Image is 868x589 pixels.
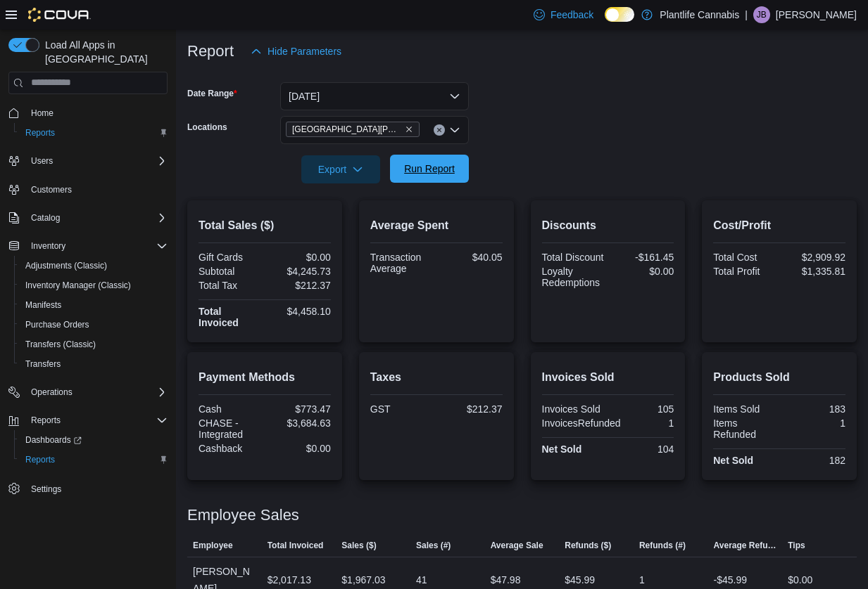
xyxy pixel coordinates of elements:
[416,540,451,551] span: Sales (#)
[20,316,95,333] a: Purchase Orders
[627,418,674,429] div: 1
[788,571,812,588] div: $0.00
[25,260,107,271] span: Adjustments (Classic)
[390,155,469,183] button: Run Report
[25,153,58,169] button: Users
[310,155,372,183] span: Export
[20,432,168,448] span: Dashboards
[341,571,385,588] div: $1,967.03
[405,125,413,134] button: Remove Fort McMurray - Stoney Creek from selection in this group
[199,217,331,234] h2: Total Sales ($)
[268,44,341,58] span: Hide Parameters
[610,403,674,415] div: 105
[713,217,845,234] h2: Cost/Profit
[542,217,674,234] h2: Discounts
[3,179,173,200] button: Customers
[3,382,173,402] button: Operations
[542,444,582,455] strong: Net Sold
[20,124,168,141] span: Reports
[713,266,776,277] div: Total Profit
[565,540,611,551] span: Refunds ($)
[14,450,173,470] button: Reports
[713,369,845,386] h2: Products Sold
[714,540,777,551] span: Average Refund
[610,252,674,263] div: -$161.45
[3,410,173,430] button: Reports
[268,540,324,551] span: Total Invoiced
[660,6,739,23] p: Plantlife Cannabis
[20,257,168,274] span: Adjustments (Classic)
[292,122,402,136] span: [GEOGRAPHIC_DATA][PERSON_NAME][GEOGRAPHIC_DATA]
[25,209,168,226] span: Catalog
[25,181,168,198] span: Customers
[491,540,543,551] span: Average Sale
[39,38,168,66] span: Load All Apps in [GEOGRAPHIC_DATA]
[31,184,72,195] span: Customers
[25,434,82,446] span: Dashboards
[20,432,87,448] a: Dashboards
[199,403,262,415] div: Cash
[3,478,173,498] button: Settings
[25,153,168,169] span: Users
[20,257,113,274] a: Adjustments (Classic)
[610,266,674,277] div: $0.00
[20,277,168,294] span: Inventory Manager (Classic)
[245,37,347,65] button: Hide Parameters
[187,88,237,99] label: Date Range
[753,6,770,23] div: Jessica Boyer
[25,412,168,429] span: Reports
[199,280,262,291] div: Total Tax
[193,540,233,551] span: Employee
[434,124,445,136] button: Clear input
[199,369,331,386] h2: Payment Methods
[713,403,776,415] div: Items Sold
[14,256,173,276] button: Adjustments (Classic)
[268,266,331,277] div: $4,245.73
[370,217,503,234] h2: Average Spent
[542,252,605,263] div: Total Discount
[20,297,67,313] a: Manifests
[25,299,61,311] span: Manifests
[788,540,805,551] span: Tips
[268,571,311,588] div: $2,017.13
[20,451,61,468] a: Reports
[3,103,173,123] button: Home
[528,1,599,29] a: Feedback
[25,181,77,198] a: Customers
[20,316,168,333] span: Purchase Orders
[20,277,137,294] a: Inventory Manager (Classic)
[25,105,59,122] a: Home
[20,297,168,313] span: Manifests
[20,124,61,141] a: Reports
[713,455,753,466] strong: Net Sold
[20,336,168,353] span: Transfers (Classic)
[199,443,262,454] div: Cashback
[782,455,845,466] div: 182
[280,82,469,110] button: [DATE]
[199,252,262,263] div: Gift Cards
[542,369,674,386] h2: Invoices Sold
[20,336,101,353] a: Transfers (Classic)
[491,571,521,588] div: $47.98
[28,8,91,22] img: Cova
[370,252,434,274] div: Transaction Average
[25,127,55,138] span: Reports
[25,104,168,122] span: Home
[713,252,776,263] div: Total Cost
[14,295,173,315] button: Manifests
[782,266,845,277] div: $1,335.81
[745,6,748,23] p: |
[31,155,53,167] span: Users
[268,443,331,454] div: $0.00
[605,22,605,22] span: Dark Mode
[370,403,434,415] div: GST
[31,484,61,495] span: Settings
[8,97,168,536] nav: Complex example
[25,319,89,330] span: Purchase Orders
[25,238,168,254] span: Inventory
[286,122,420,137] span: Fort McMurray - Stoney Creek
[341,540,376,551] span: Sales ($)
[31,108,54,119] span: Home
[25,384,78,401] button: Operations
[25,412,66,429] button: Reports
